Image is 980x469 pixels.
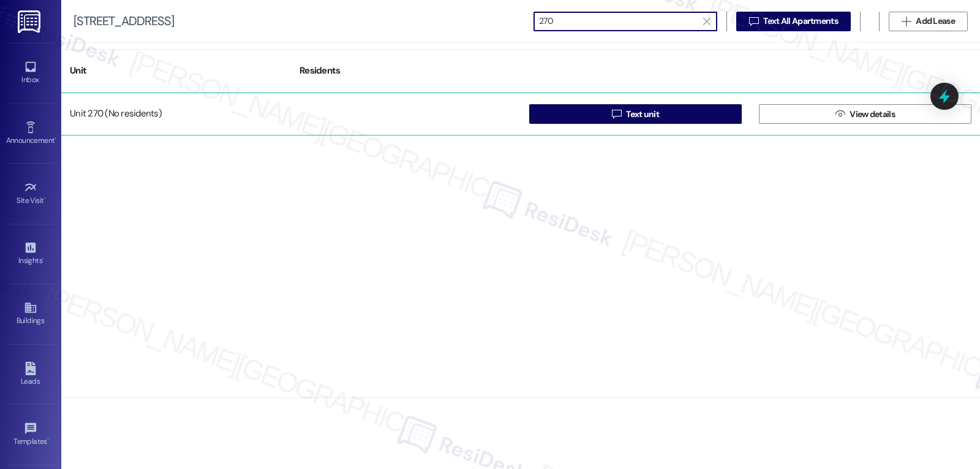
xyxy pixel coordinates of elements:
a: Insights • [6,237,55,270]
input: Search by resident name or unit number [539,13,697,30]
button: Add Lease [889,12,968,31]
span: • [47,435,49,444]
button: Text unit [529,104,742,124]
i:  [835,109,845,119]
i:  [749,17,758,26]
div: [STREET_ADDRESS] [73,15,174,28]
img: ResiDesk Logo [18,10,43,33]
a: Buildings [6,297,55,330]
div: Residents [291,56,521,86]
span: • [42,254,44,263]
a: Templates • [6,418,55,451]
i:  [902,17,911,26]
button: Text All Apartments [736,12,851,31]
span: • [44,194,46,203]
div: Unit 270 (No residents) [61,102,291,126]
span: • [55,134,56,143]
a: Inbox [6,56,55,90]
span: Add Lease [916,15,955,28]
span: View details [850,108,895,121]
span: Text unit [626,108,659,121]
a: Site Visit • [6,177,55,210]
button: View details [759,104,971,124]
a: Leads [6,358,55,391]
i:  [612,109,621,119]
button: Clear text [697,12,717,31]
span: Text All Apartments [763,15,838,28]
div: Unit [61,56,291,86]
i:  [703,17,710,26]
